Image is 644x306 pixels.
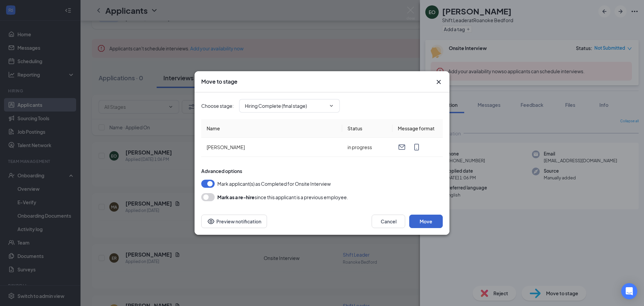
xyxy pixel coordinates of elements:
[435,78,443,86] button: Close
[207,144,245,150] span: [PERSON_NAME]
[342,119,392,138] th: Status
[201,215,267,228] button: Preview notificationEye
[413,143,421,151] svg: MobileSms
[342,138,392,157] td: in progress
[217,193,348,201] div: since this applicant is a previous employee.
[201,168,443,174] div: Advanced options
[435,78,443,86] svg: Cross
[392,119,443,138] th: Message format
[201,119,342,138] th: Name
[201,102,234,110] span: Choose stage :
[409,215,443,228] button: Move
[372,215,405,228] button: Cancel
[217,180,331,188] span: Mark applicant(s) as Completed for Onsite Interview
[217,194,255,200] b: Mark as a re-hire
[207,217,215,225] svg: Eye
[201,78,237,85] h3: Move to stage
[398,143,406,151] svg: Email
[329,103,334,108] svg: ChevronDown
[621,283,637,299] div: Open Intercom Messenger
